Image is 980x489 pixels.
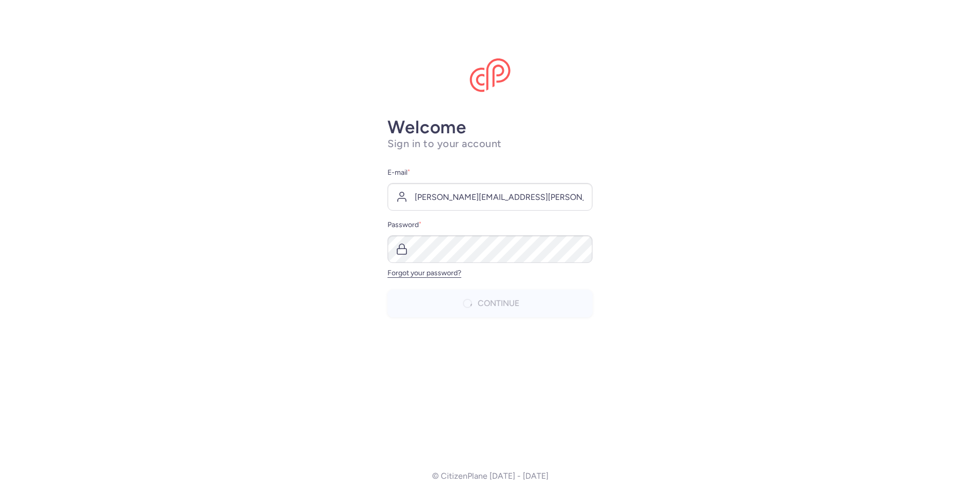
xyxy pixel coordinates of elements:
[387,183,593,211] input: user@example.com
[387,116,466,138] strong: Welcome
[387,269,461,277] a: Forgot your password?
[432,472,548,481] p: © CitizenPlane [DATE] - [DATE]
[387,167,593,179] label: E-mail
[387,219,593,231] label: Password
[469,58,511,92] img: CitizenPlane logo
[478,299,519,308] span: Continue
[387,290,593,317] button: Continue
[387,137,593,150] h1: Sign in to your account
